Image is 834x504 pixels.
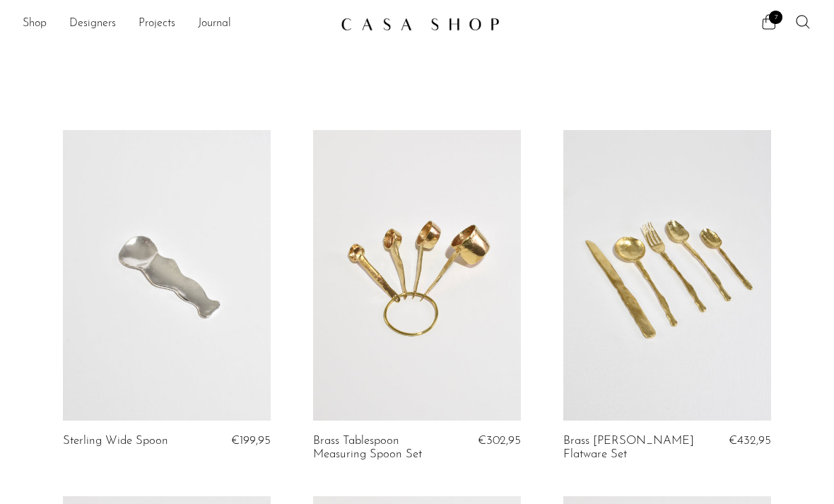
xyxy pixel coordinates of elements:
a: Shop [23,15,47,33]
a: Sterling Wide Spoon [63,435,168,447]
a: Brass Tablespoon Measuring Spoon Set [313,435,450,461]
a: Designers [69,15,116,33]
a: Projects [139,15,175,33]
a: Journal [198,15,231,33]
span: €199,95 [231,435,271,447]
a: Brass [PERSON_NAME] Flatware Set [563,435,700,461]
span: €432,95 [729,435,771,447]
nav: Desktop navigation [23,12,329,36]
span: 7 [769,11,782,24]
ul: NEW HEADER MENU [23,12,329,36]
span: €302,95 [478,435,521,447]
